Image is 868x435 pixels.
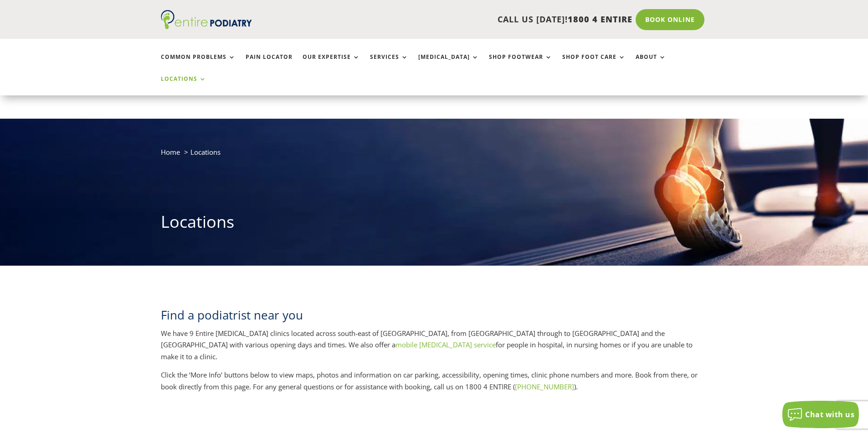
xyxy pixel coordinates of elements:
a: About [636,54,666,73]
span: Chat with us [805,409,854,419]
a: Services [370,54,408,73]
a: Book Online [636,9,704,30]
a: [MEDICAL_DATA] [418,54,479,73]
button: Chat with us [782,401,859,428]
h1: Locations [161,210,708,238]
img: logo (1) [161,10,252,29]
a: Shop Footwear [489,54,552,73]
a: mobile [MEDICAL_DATA] service [395,340,496,349]
a: [PHONE_NUMBER] [515,382,574,391]
h2: Find a podiatrist near you [161,307,708,328]
nav: breadcrumb [161,146,708,165]
span: Locations [190,147,221,157]
p: CALL US [DATE]! [287,14,632,26]
a: Our Expertise [303,54,360,73]
a: Home [161,147,180,157]
a: Locations [161,76,206,95]
p: Click the ‘More Info’ buttons below to view maps, photos and information on car parking, accessib... [161,369,708,393]
a: Entire Podiatry [161,22,252,31]
p: We have 9 Entire [MEDICAL_DATA] clinics located across south-east of [GEOGRAPHIC_DATA], from [GEO... [161,328,708,370]
span: 1800 4 ENTIRE [568,14,632,25]
a: Pain Locator [246,54,293,73]
a: Common Problems [161,54,236,73]
a: Shop Foot Care [562,54,626,73]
